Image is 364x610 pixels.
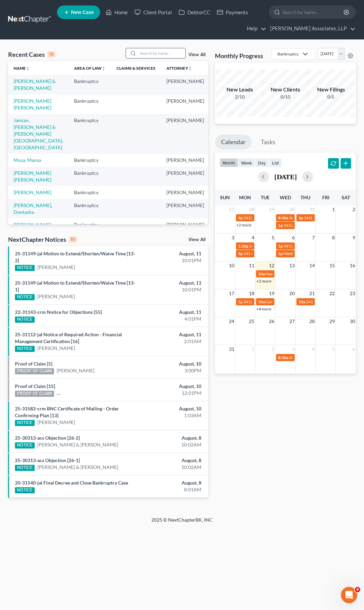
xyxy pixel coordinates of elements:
a: Musa, Mansa [14,157,41,163]
span: 1p [278,251,283,256]
div: 2025 © NextChapterBK, INC [19,516,345,529]
td: Bankruptcy [69,95,111,114]
span: 3p [238,251,243,256]
span: 5 [271,234,275,242]
div: August, 11 [144,250,201,257]
span: 3 [231,234,235,242]
span: 11 [248,261,255,270]
div: August, 8 [144,457,201,464]
div: NOTICE [15,294,35,300]
input: Search by name... [283,6,345,18]
a: [PERSON_NAME] [14,189,51,195]
a: [PERSON_NAME] [57,367,94,374]
div: 12:01PM [144,390,201,396]
div: 2:01AM [144,338,201,345]
div: NOTICE [15,420,35,426]
a: [PERSON_NAME] [14,222,51,227]
h3: Monthly Progress [215,52,263,60]
a: View All [188,237,205,242]
a: [PERSON_NAME] [PERSON_NAME] [14,98,51,111]
span: 6 [352,345,356,353]
a: Home [102,6,131,18]
span: 30 [349,317,356,325]
a: 20-31540-jal Final Decree and Close Bankruptcy Case [15,480,128,486]
a: Tasks [255,135,281,150]
span: 6 [291,234,295,242]
input: Search by name... [138,48,185,58]
td: [PERSON_NAME] [161,186,210,199]
div: 10:01PM [144,286,201,293]
span: 341(a) meeting for [PERSON_NAME] [284,243,349,249]
a: [PERSON_NAME] [37,264,75,271]
div: NextChapter Notices [8,235,77,243]
a: Proof of Claim [5] [15,361,52,367]
div: 10:02AM [144,464,201,471]
div: New Clients [262,86,309,94]
span: 19 [268,289,275,298]
a: [PERSON_NAME] [37,293,75,300]
td: Bankruptcy [69,154,111,167]
span: 1 [251,345,255,353]
td: Bankruptcy [69,199,111,218]
td: Bankruptcy [69,167,111,186]
div: August, 10 [144,383,201,390]
span: 30 [289,205,295,214]
span: 29 [268,205,275,214]
div: Bankruptcy [277,51,298,57]
a: View All [188,52,205,57]
div: NOTICE [15,265,35,271]
a: [PERSON_NAME] [37,419,75,426]
div: PROOF OF CLAIM [15,391,54,397]
span: 28 [309,317,315,325]
span: 9 [352,234,356,242]
div: August, 11 [144,279,201,286]
a: +4 more [256,306,271,311]
div: August, 10 [144,405,201,412]
td: Bankruptcy [69,218,111,231]
div: NOTICE [15,487,35,493]
h2: [DATE] [274,173,297,180]
div: 2/10 [216,94,263,100]
span: 1:30p [238,243,249,249]
div: NOTICE [15,465,35,471]
a: 25-31149-jal Motion to Extend/Shorten/Waive Time [13-2] [15,251,135,263]
span: 7 [311,234,315,242]
div: 3:00PM [144,367,201,374]
span: 15 [329,261,335,270]
i: unfold_more [188,67,192,71]
a: [PERSON_NAME] & [PERSON_NAME] [37,441,118,448]
span: 1p [278,223,283,228]
a: Jamian, [PERSON_NAME] & [PERSON_NAME][GEOGRAPHIC_DATA], [GEOGRAPHIC_DATA] [14,117,63,150]
button: list [269,158,282,167]
a: Help [243,22,266,35]
span: 1 [331,205,335,214]
a: [PERSON_NAME] & [PERSON_NAME] [57,390,138,396]
a: [PERSON_NAME], Dontasha [14,202,52,215]
span: 341(a) meeting for [PERSON_NAME] [243,299,309,304]
div: August, 8 [144,435,201,441]
span: 12 [268,261,275,270]
div: August, 8 [144,479,201,486]
button: day [255,158,269,167]
span: Sat [342,194,350,200]
div: August, 11 [144,309,201,316]
th: Claims & Services [111,61,161,75]
td: [PERSON_NAME] [161,199,210,218]
td: [PERSON_NAME] [161,218,210,231]
div: 0/5 [307,94,355,100]
span: Sun [220,194,230,200]
span: 22 [329,289,335,298]
td: Bankruptcy [69,186,111,199]
span: 3p [238,215,243,220]
span: 341 meeting for [PERSON_NAME] & [PERSON_NAME] [243,251,340,256]
a: Nameunfold_more [14,66,30,71]
span: Thu [301,194,310,200]
a: [PERSON_NAME] [37,345,75,352]
div: New Filings [307,86,355,94]
a: Payments [214,6,252,18]
a: 25-31582-crm BNC Certificate of Mailing - Order Confirming Plan [13] [15,406,119,418]
span: 10 [228,261,235,270]
span: 27 [289,317,295,325]
span: 21 [309,289,315,298]
span: Mon [239,194,251,200]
